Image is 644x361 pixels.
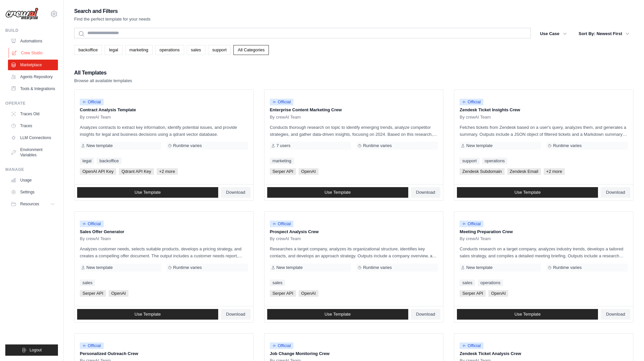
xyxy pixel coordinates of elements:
[460,342,483,349] span: Official
[411,187,441,198] a: Download
[460,245,628,259] p: Conducts research on a target company, analyzes industry trends, develops a tailored sales strate...
[270,342,294,349] span: Official
[466,265,492,270] span: New template
[80,221,104,227] span: Official
[86,143,113,148] span: New template
[536,28,571,40] button: Use Case
[80,290,106,297] span: Serper API
[267,309,408,320] a: Use Template
[29,347,42,353] span: Logout
[411,309,441,320] a: Download
[80,107,248,113] p: Contract Analysis Template
[80,342,104,349] span: Official
[460,350,628,357] p: Zendesk Ticket Analysis Crew
[457,187,598,198] a: Use Template
[80,280,95,286] a: sales
[8,199,58,209] button: Resources
[134,190,161,195] span: Use Template
[233,45,269,55] a: All Categories
[601,309,630,320] a: Download
[324,312,351,317] span: Use Template
[460,115,491,120] span: By crewAI Team
[86,265,113,270] span: New template
[416,312,435,317] span: Download
[80,229,248,235] p: Sales Offer Generator
[221,187,251,198] a: Download
[8,60,58,70] a: Marketplace
[8,187,58,197] a: Settings
[80,245,248,259] p: Analyzes customer needs, selects suitable products, develops a pricing strategy, and creates a co...
[5,167,58,172] div: Manage
[77,309,218,320] a: Use Template
[187,45,205,55] a: sales
[553,265,582,270] span: Runtime varies
[270,115,301,120] span: By crewAI Team
[553,143,582,148] span: Runtime varies
[270,350,438,357] p: Job Change Monitoring Crew
[270,280,285,286] a: sales
[80,236,111,241] span: By crewAI Team
[270,290,296,297] span: Serper API
[173,143,202,148] span: Runtime varies
[460,158,479,164] a: support
[155,45,184,55] a: operations
[299,168,319,175] span: OpenAI
[460,124,628,138] p: Fetches tickets from Zendesk based on a user's query, analyzes them, and generates a summary. Out...
[601,187,630,198] a: Download
[460,99,483,105] span: Official
[606,312,625,317] span: Download
[270,158,294,164] a: marketing
[208,45,231,55] a: support
[276,265,303,270] span: New template
[157,168,178,175] span: +2 more
[8,132,58,143] a: LLM Connections
[5,8,38,20] img: Logo
[270,236,301,241] span: By crewAI Team
[5,101,58,106] div: Operate
[363,265,392,270] span: Runtime varies
[74,77,132,84] p: Browse all available templates
[299,290,319,297] span: OpenAI
[457,309,598,320] a: Use Template
[270,107,438,113] p: Enterprise Content Marketing Crew
[125,45,153,55] a: marketing
[575,28,633,40] button: Sort By: Newest First
[515,190,541,195] span: Use Template
[20,201,39,207] span: Resources
[74,7,151,16] h2: Search and Filters
[80,124,248,138] p: Analyzes contracts to extract key information, identify potential issues, and provide insights fo...
[270,221,294,227] span: Official
[488,290,508,297] span: OpenAI
[80,158,94,164] a: legal
[226,190,245,195] span: Download
[507,168,541,175] span: Zendesk Email
[515,312,541,317] span: Use Template
[270,245,438,259] p: Researches a target company, analyzes its organizational structure, identifies key contacts, and ...
[324,190,351,195] span: Use Template
[270,168,296,175] span: Serper API
[8,72,58,82] a: Agents Repository
[482,158,508,164] a: operations
[80,115,111,120] span: By crewAI Team
[226,312,245,317] span: Download
[74,16,151,23] p: Find the perfect template for your needs
[460,290,486,297] span: Serper API
[9,48,59,58] a: Crew Studio
[5,344,58,356] button: Logout
[270,229,438,235] p: Prospect Analysis Crew
[363,143,392,148] span: Runtime varies
[8,144,58,160] a: Environment Variables
[80,168,116,175] span: OpenAI API Key
[460,229,628,235] p: Meeting Preparation Crew
[8,121,58,131] a: Traces
[606,190,625,195] span: Download
[77,187,218,198] a: Use Template
[97,158,121,164] a: backoffice
[8,83,58,94] a: Tools & Integrations
[8,109,58,119] a: Traces Old
[416,190,435,195] span: Download
[80,99,104,105] span: Official
[270,99,294,105] span: Official
[173,265,202,270] span: Runtime varies
[134,312,161,317] span: Use Template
